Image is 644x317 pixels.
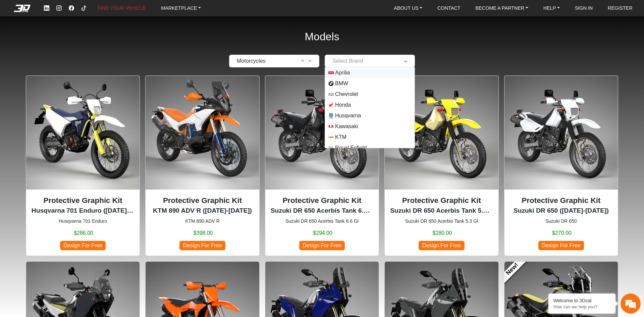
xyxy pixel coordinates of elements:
span: Design For Free [538,241,584,250]
a: FIND YOUR VEHICLE [95,3,149,13]
img: 701 Enduronull2016-2024 [26,76,140,189]
div: Husqvarna 701 Enduro [26,75,140,256]
a: MARKETPLACE [158,3,204,13]
p: Protective Graphic Kit [271,195,373,206]
div: Navigation go back [7,35,17,45]
small: Suzuki DR 650 Acerbis Tank 5.3 Gl [390,218,493,225]
img: Royal Enfield [328,145,334,151]
span: Royal Enfield [335,144,367,152]
small: KTM 890 ADV R [151,218,254,225]
p: Husqvarna 701 Enduro (2016-2024) [32,206,134,216]
div: Suzuki DR 650 Acerbis Tank 5.3 Gl [384,75,498,256]
img: KTM [328,135,334,140]
span: $398.00 [194,229,213,237]
small: Suzuki DR 650 [510,218,612,225]
a: REGISTER [605,3,635,13]
small: Husqvarna 701 Enduro [32,218,134,225]
img: Husqvarna [328,113,334,118]
img: Honda [328,102,334,108]
p: Suzuki DR 650 (1996-2024) [510,206,612,216]
img: DR 650Acerbis Tank 6.6 Gl1996-2024 [265,76,379,189]
span: Design For Free [60,241,106,250]
a: ABOUT US [391,3,425,13]
span: $280.00 [433,229,452,237]
span: Clean Field [301,57,307,65]
div: Articles [86,198,128,219]
h2: Models [305,21,339,52]
span: Design For Free [419,241,464,250]
div: Suzuki DR 650 [504,75,618,256]
span: $294.00 [313,229,332,237]
span: $286.00 [74,229,93,237]
a: CONTACT [435,3,463,13]
span: BMW [335,80,348,88]
span: Aprilia [335,69,350,77]
span: $270.00 [552,229,572,237]
textarea: Type your message and hit 'Enter' [3,175,128,198]
img: Chevrolet [328,92,334,97]
p: Protective Graphic Kit [390,195,493,206]
img: DR 650Acerbis Tank 5.3 Gl1996-2024 [385,76,498,189]
a: HELP [541,3,562,13]
a: SIGN IN [572,3,596,13]
p: Suzuki DR 650 Acerbis Tank 6.6 Gl (1996-2024) [271,206,373,216]
a: New! [499,256,526,283]
img: Kawasaki [328,124,334,129]
div: Chat with us now [45,35,123,44]
img: DR 6501996-2024 [504,76,618,189]
a: BECOME A PARTNER [473,3,531,13]
span: Design For Free [299,241,345,250]
div: KTM 890 ADV R [145,75,259,256]
img: BMW [328,81,334,86]
div: FAQs [45,198,87,219]
p: KTM 890 ADV R (2023-2025) [151,206,254,216]
span: KTM [335,133,346,141]
span: We're online! [39,79,93,143]
div: Welcome to 3Dcal [553,298,610,303]
p: Suzuki DR 650 Acerbis Tank 5.3 Gl (1996-2024) [390,206,493,216]
span: Design For Free [179,241,225,250]
span: Honda [335,101,351,109]
p: Protective Graphic Kit [151,195,254,206]
span: Conversation [3,210,45,215]
span: Kawasaki [335,122,358,130]
small: Suzuki DR 650 Acerbis Tank 6.6 Gl [271,218,373,225]
p: Protective Graphic Kit [32,195,134,206]
div: Suzuki DR 650 Acerbis Tank 6.6 Gl [265,75,379,256]
img: 890 ADV R null2023-2025 [146,76,259,189]
span: Chevrolet [335,90,358,98]
p: Protective Graphic Kit [510,195,612,206]
span: Husqvarna [335,112,361,120]
div: Minimize live chat window [110,3,126,19]
img: Aprilia [328,70,334,75]
ng-dropdown-panel: Options List [325,67,415,148]
p: How can we help you? [553,304,610,309]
